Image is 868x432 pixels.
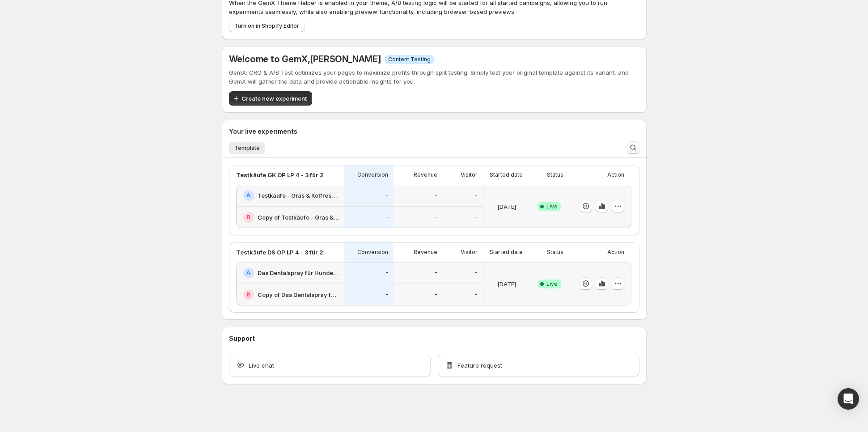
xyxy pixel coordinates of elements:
p: - [385,291,388,298]
p: Testkäufe DS OP LP 4 - 3 für 2 [236,248,323,257]
h2: A [246,192,250,199]
span: Turn on in Shopify Editor [234,22,299,30]
p: - [435,192,437,199]
span: , [PERSON_NAME] [308,54,381,64]
p: - [475,192,478,199]
p: Revenue [414,249,437,256]
h3: Support [229,334,255,343]
h2: A [246,269,250,276]
p: Started date [490,171,523,178]
div: Open Intercom Messenger [838,388,859,410]
p: - [435,214,437,221]
p: Visitor [461,249,478,256]
h2: B [247,214,250,221]
p: Conversion [357,249,388,256]
p: Visitor [461,171,478,178]
h2: Copy of Testkäufe - Gras & Kotfresser Drops für Hunde: Jetzt Neukunden Deal sichern!-v2 [258,213,339,222]
span: Template [234,144,260,152]
span: Live [546,280,558,288]
h2: Das Dentalspray für Hunde: Jetzt Neukunden Deal sichern!-v1-test [258,268,339,277]
span: Content Testing [388,56,431,63]
h3: Your live experiments [229,127,297,136]
p: - [435,269,437,276]
p: Conversion [357,171,388,178]
p: Revenue [414,171,437,178]
button: Turn on in Shopify Editor [229,20,305,32]
p: - [385,192,388,199]
span: Create new experiment [241,94,307,103]
span: Live [546,203,558,210]
p: - [435,291,437,298]
p: - [385,214,388,221]
p: [DATE] [497,280,516,288]
h2: Copy of Das Dentalspray für Hunde: Jetzt Neukunden Deal sichern!-v1-test [258,290,339,299]
p: Status [547,171,563,178]
span: Feature request [457,361,502,370]
p: [DATE] [497,202,516,211]
p: - [475,269,478,276]
p: - [385,269,388,276]
button: Search and filter results [627,141,639,154]
h2: B [247,291,250,298]
p: Started date [490,249,523,256]
p: - [475,214,478,221]
span: Live chat [249,361,274,370]
button: Create new experiment [229,91,312,106]
p: Testkäufe GK OP LP 4 - 3 für 2 [236,170,324,179]
h5: Welcome to GemX [229,54,381,64]
p: Action [607,249,624,256]
p: Action [607,171,624,178]
p: Status [547,249,563,256]
h2: Testkäufe - Gras & Kotfresser Drops für Hunde: Jetzt Neukunden Deal sichern!-v2 [258,191,339,200]
p: - [475,291,478,298]
p: GemX: CRO & A/B Test optimizes your pages to maximize profits through split testing. Simply test ... [229,68,639,86]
